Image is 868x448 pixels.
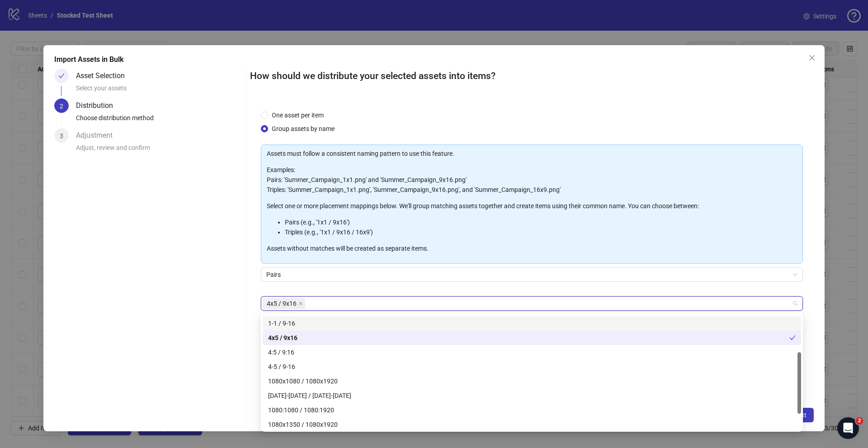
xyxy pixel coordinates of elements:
span: 2 [60,103,63,110]
p: Assets must follow a consistent naming pattern to use this feature. [267,149,797,159]
span: Group assets by name [268,124,338,134]
p: Select one or more placement mappings below. We'll group matching assets together and create item... [267,201,797,211]
div: Import Assets in Bulk [54,54,814,65]
div: 4-5 / 9-16 [263,359,801,374]
div: Choose distribution method [76,113,242,128]
div: 4-5 / 9-16 [268,362,796,372]
p: Assets without matches will be created as separate items. [267,243,797,253]
span: close [298,301,303,306]
div: Adjustment [76,128,120,143]
span: 3 [60,132,63,140]
span: 2 [856,417,863,425]
span: Pairs [266,268,797,281]
div: 1080x1080 / 1080x1920 [268,376,796,386]
p: Examples: Pairs: 'Summer_Campaign_1x1.png' and 'Summer_Campaign_9x16.png' Triples: 'Summer_Campai... [267,165,797,195]
li: Triples (e.g., '1x1 / 9x16 / 16x9') [285,227,797,237]
span: close [808,54,816,61]
span: check [58,73,65,79]
div: 1-1 / 9-16 [263,316,801,331]
div: Distribution [76,98,120,113]
div: Adjust, review and confirm [76,143,242,158]
span: 4x5 / 9x16 [267,299,297,308]
div: 1080x1350 / 1080x1920 [263,417,801,432]
div: Asset Selection [76,69,132,83]
li: Pairs (e.g., '1x1 / 9x16') [285,217,797,227]
div: 4x5 / 9x16 [263,331,801,345]
div: 1080:1080 / 1080:1920 [263,403,801,417]
div: 4:5 / 9:16 [263,345,801,359]
div: 1080x1350 / 1080x1920 [268,420,796,429]
iframe: Intercom live chat [837,417,859,439]
div: 1080x1080 / 1080x1920 [263,374,801,388]
div: 1080:1080 / 1080:1920 [268,405,796,415]
span: One asset per item [268,110,327,120]
div: Select your assets [76,83,242,98]
span: check [789,335,796,341]
div: [DATE]-[DATE] / [DATE]-[DATE] [268,391,796,401]
div: 1080-1080 / 1080-1920 [263,388,801,403]
div: 4:5 / 9:16 [268,347,796,357]
button: Close [805,51,819,65]
div: 4x5 / 9x16 [268,333,789,343]
span: 4x5 / 9x16 [263,298,305,309]
div: 1-1 / 9-16 [268,318,796,328]
h2: How should we distribute your selected assets into items? [250,69,814,84]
